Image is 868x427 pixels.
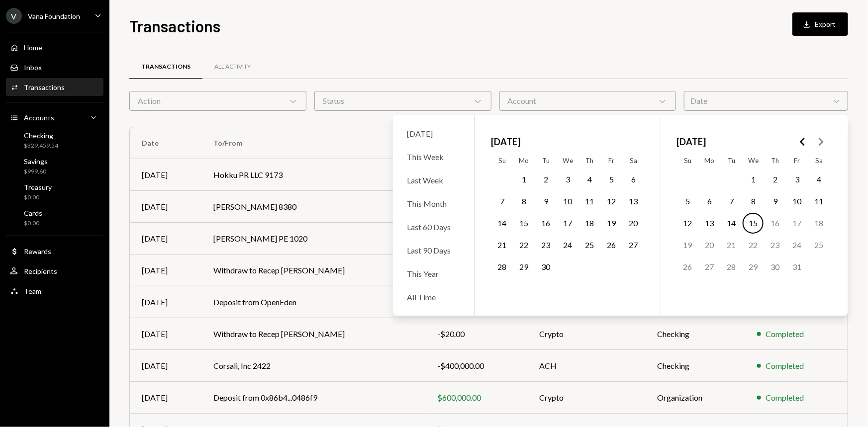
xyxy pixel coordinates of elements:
[201,350,425,382] td: Corsali, Inc 2422
[808,153,830,169] th: Saturday
[142,201,190,213] div: [DATE]
[527,350,645,382] td: ACH
[24,131,58,140] div: Checking
[129,54,202,80] a: Transactions
[24,193,52,202] div: $0.00
[743,169,764,190] button: Wednesday, October 1st, 2025
[527,318,645,350] td: Crypto
[765,191,785,212] button: Thursday, October 9th, 2025
[6,154,103,178] a: Savings$999.60
[24,183,52,191] div: Treasury
[645,318,745,350] td: Checking
[201,318,425,350] td: Withdraw to Recep [PERSON_NAME]
[743,213,764,234] button: Today, Wednesday, October 15th, 2025
[401,263,467,284] div: This Year
[201,127,425,159] th: To/From
[6,78,103,96] a: Transactions
[201,286,425,318] td: Deposit from OpenEden
[535,256,556,277] button: Tuesday, September 30th, 2025
[742,153,764,169] th: Wednesday
[765,169,785,190] button: Thursday, October 2nd, 2025
[601,235,622,256] button: Friday, September 26th, 2025
[766,360,804,372] div: Completed
[622,153,644,169] th: Saturday
[557,235,578,256] button: Wednesday, September 24th, 2025
[721,191,742,212] button: Tuesday, October 7th, 2025
[491,153,644,300] table: September 2025
[557,191,578,212] button: Wednesday, September 10th, 2025
[513,153,535,169] th: Monday
[202,54,263,80] a: All Activity
[808,213,829,234] button: Saturday, October 18th, 2025
[786,235,807,256] button: Friday, October 24th, 2025
[142,264,190,276] div: [DATE]
[557,153,579,169] th: Wednesday
[535,235,556,256] button: Tuesday, September 23rd, 2025
[721,256,742,277] button: Tuesday, October 28th, 2025
[792,12,848,36] button: Export
[130,127,201,159] th: Date
[401,216,467,238] div: Last 60 Days
[214,63,251,71] div: All Activity
[6,8,22,24] div: V
[794,133,812,151] button: Go to the Previous Month
[535,169,556,190] button: Tuesday, September 2nd, 2025
[764,153,786,169] th: Thursday
[142,392,190,404] div: [DATE]
[142,328,190,340] div: [DATE]
[401,286,467,308] div: All Time
[142,169,190,181] div: [DATE]
[579,169,600,190] button: Thursday, September 4th, 2025
[808,169,829,190] button: Saturday, October 4th, 2025
[491,213,512,234] button: Sunday, September 14th, 2025
[720,153,742,169] th: Tuesday
[24,267,57,275] div: Recipients
[6,180,103,204] a: Treasury$0.00
[601,213,622,234] button: Friday, September 19th, 2025
[766,392,804,404] div: Completed
[201,191,425,223] td: [PERSON_NAME] 8380
[401,240,467,261] div: Last 90 Days
[765,256,785,277] button: Thursday, October 30th, 2025
[676,153,830,300] table: October 2025
[24,168,48,176] div: $999.60
[743,256,764,277] button: Wednesday, October 29th, 2025
[684,91,848,111] div: Date
[24,142,58,150] div: $329,459.54
[438,392,516,404] div: $600,000.00
[557,213,578,234] button: Wednesday, September 17th, 2025
[812,133,830,151] button: Go to the Next Month
[786,169,807,190] button: Friday, October 3rd, 2025
[600,153,622,169] th: Friday
[491,191,512,212] button: Sunday, September 7th, 2025
[579,153,600,169] th: Thursday
[491,131,520,153] span: [DATE]
[513,169,534,190] button: Monday, September 1st, 2025
[677,256,698,277] button: Sunday, October 26th, 2025
[513,191,534,212] button: Monday, September 8th, 2025
[24,113,54,122] div: Accounts
[142,296,190,308] div: [DATE]
[535,213,556,234] button: Tuesday, September 16th, 2025
[24,219,42,228] div: $0.00
[677,213,698,234] button: Sunday, October 12th, 2025
[513,256,534,277] button: Monday, September 29th, 2025
[601,169,622,190] button: Friday, September 5th, 2025
[623,213,644,234] button: Saturday, September 20th, 2025
[645,350,745,382] td: Checking
[6,242,103,260] a: Rewards
[24,247,51,256] div: Rewards
[6,262,103,280] a: Recipients
[401,193,467,214] div: This Month
[699,256,720,277] button: Monday, October 27th, 2025
[6,128,103,152] a: Checking$329,459.54
[129,91,306,111] div: Action
[677,191,698,212] button: Sunday, October 5th, 2025
[623,235,644,256] button: Saturday, September 27th, 2025
[786,191,807,212] button: Friday, October 10th, 2025
[201,255,425,286] td: Withdraw to Recep [PERSON_NAME]
[24,157,48,166] div: Savings
[766,328,804,340] div: Completed
[201,223,425,255] td: [PERSON_NAME] PE 1020
[676,131,706,153] span: [DATE]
